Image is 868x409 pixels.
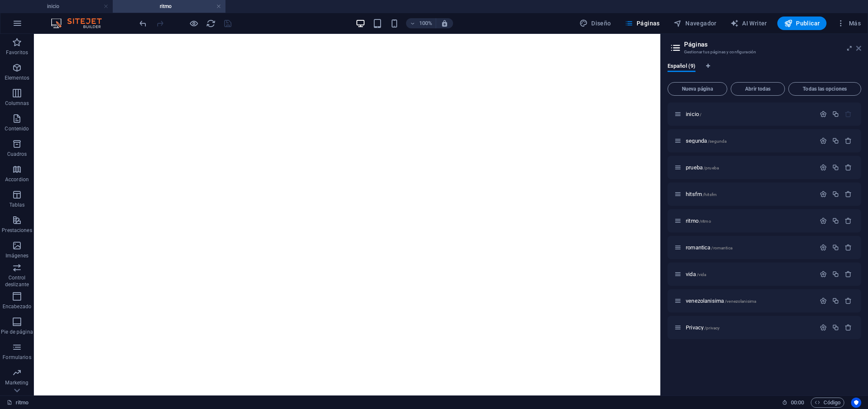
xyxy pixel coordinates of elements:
[1,329,33,335] p: Pie de página
[673,19,717,28] span: Navegador
[731,82,785,96] button: Abrir todas
[683,325,815,330] div: Privacy/privacy
[832,297,839,304] div: Duplicar
[683,298,815,304] div: venezolanisima/venezolanisima
[686,218,711,224] span: Haz clic para abrir la página
[686,138,726,144] span: Haz clic para abrir la página
[725,299,756,304] span: /venezolanisima
[138,19,148,28] i: Deshacer: Cambiar orientación (Ctrl+Z)
[703,192,717,197] span: /hitsfm
[5,176,29,183] p: Accordion
[670,17,720,30] button: Navegador
[189,18,199,28] button: Haz clic para salir del modo de previsualización y seguir editando
[5,125,29,132] p: Contenido
[5,379,28,386] p: Marketing
[845,217,852,224] div: Eliminar
[684,48,844,56] h3: Gestionar tus páginas y configuración
[845,271,852,278] div: Eliminar
[2,227,32,234] p: Prestaciones
[782,398,804,408] h6: Tiempo de la sesión
[579,19,611,28] span: Diseño
[576,17,615,30] div: Diseño (Ctrl+Alt+Y)
[684,41,861,48] h2: Páginas
[3,303,31,310] p: Encabezado
[699,219,711,224] span: /ritmo
[832,164,839,171] div: Duplicar
[788,82,861,96] button: Todas las opciones
[832,324,839,331] div: Duplicar
[686,244,732,251] span: Haz clic para abrir la página
[832,137,839,144] div: Duplicar
[206,18,216,28] button: reload
[832,244,839,251] div: Duplicar
[668,82,727,96] button: Nueva página
[832,191,839,198] div: Duplicar
[711,246,732,250] span: /romantica
[792,86,857,91] span: Todas las opciones
[419,18,432,28] h6: 100%
[845,244,852,251] div: Eliminar
[621,17,663,30] button: Páginas
[837,19,861,28] span: Más
[683,111,815,117] div: inicio/
[820,191,827,198] div: Configuración
[851,398,861,408] button: Usercentrics
[791,398,804,408] span: 00 00
[845,137,852,144] div: Eliminar
[683,245,815,250] div: romantica/romantica
[820,111,827,118] div: Configuración
[820,244,827,251] div: Configuración
[734,86,781,91] span: Abrir todas
[5,75,29,81] p: Elementos
[668,63,861,79] div: Pestañas de idiomas
[833,17,864,30] button: Más
[820,217,827,224] div: Configuración
[686,191,717,197] span: Haz clic para abrir la página
[686,164,719,171] span: Haz clic para abrir la página
[845,111,852,118] div: La página principal no puede eliminarse
[845,297,852,304] div: Eliminar
[686,111,701,117] span: Haz clic para abrir la página
[697,272,707,277] span: /vida
[832,217,839,224] div: Duplicar
[797,399,798,406] span: :
[7,151,27,158] p: Cuadros
[576,17,615,30] button: Diseño
[832,271,839,278] div: Duplicar
[138,18,148,28] button: undo
[815,398,840,408] span: Código
[704,326,720,330] span: /privacy
[845,191,852,198] div: Eliminar
[820,297,827,304] div: Configuración
[784,19,820,28] span: Publicar
[820,324,827,331] div: Configuración
[49,18,112,28] img: Editor Logo
[686,298,756,304] span: Haz clic para abrir la página
[683,271,815,277] div: vida/vida
[832,111,839,118] div: Duplicar
[820,137,827,144] div: Configuración
[820,164,827,171] div: Configuración
[3,354,31,361] p: Formularios
[820,271,827,278] div: Configuración
[686,271,706,277] span: Haz clic para abrir la página
[704,166,719,170] span: /prueba
[6,252,28,259] p: Imágenes
[441,19,448,27] i: Al redimensionar, ajustar el nivel de zoom automáticamente para ajustarse al dispositivo elegido.
[683,191,815,197] div: hitsfm/hitsfm
[406,18,436,28] button: 100%
[206,19,216,28] i: Volver a cargar página
[683,138,815,144] div: segunda/segunda
[845,324,852,331] div: Eliminar
[9,202,25,208] p: Tablas
[7,398,29,408] a: Haz clic para cancelar la selección y doble clic para abrir páginas
[686,324,720,331] span: Haz clic para abrir la página
[683,165,815,170] div: prueba/prueba
[671,86,723,91] span: Nueva página
[113,2,225,11] h4: ritmo
[700,112,701,117] span: /
[777,17,827,30] button: Publicar
[727,17,771,30] button: AI Writer
[6,49,28,56] p: Favoritos
[668,61,696,73] span: Español (9)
